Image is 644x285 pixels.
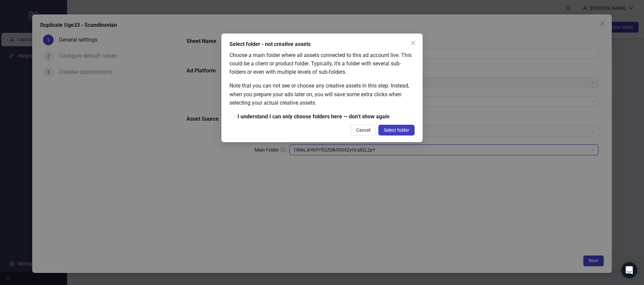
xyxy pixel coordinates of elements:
div: Note that you can not see or choose any creative assets in this step. Instead, when you prepare y... [229,81,415,107]
div: Select folder - not creative assets [229,40,415,48]
span: close [411,40,416,46]
button: Select folder [378,125,415,135]
button: Close [408,38,419,48]
div: Open Intercom Messenger [621,262,637,278]
span: Cancel [356,127,370,133]
span: Select folder [384,127,409,133]
button: Cancel [351,125,376,135]
span: I understand I can only choose folders here — don’t show again [235,112,392,121]
div: Choose a main folder where all assets connected to this ad account live. This could be a client o... [229,51,415,76]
